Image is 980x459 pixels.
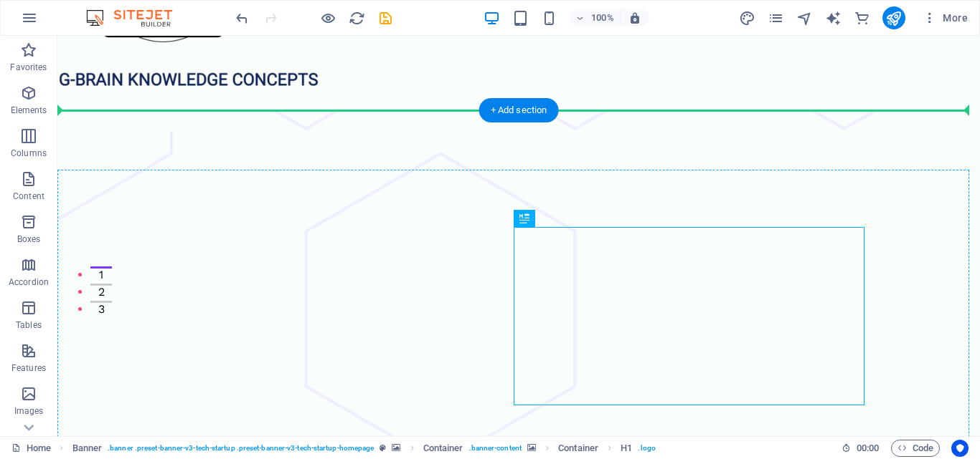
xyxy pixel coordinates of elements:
[72,440,103,457] span: Click to select. Double-click to edit
[108,440,374,457] span: . banner .preset-banner-v3-tech-startup .preset-banner-v3-tech-startup-homepage
[825,9,842,26] button: text_generator
[234,10,250,26] i: Undo: Move elements (Ctrl+Z)
[9,276,49,288] p: Accordion
[739,9,756,26] button: design
[10,62,47,73] p: Favorites
[885,10,902,26] i: Publish
[796,10,813,26] i: Navigator
[842,440,880,457] h6: Session time
[11,440,51,457] a: Click to cancel selection. Double-click to open Pages
[882,6,905,29] button: publish
[867,443,869,453] span: :
[768,9,785,26] button: pages
[11,105,47,116] p: Elements
[348,9,365,26] button: reload
[796,9,814,26] button: navigator
[628,11,641,24] i: On resize automatically adjust zoom level to fit chosen device.
[377,10,394,26] i: Save (Ctrl+S)
[423,440,463,457] span: Click to select. Double-click to edit
[558,440,598,457] span: Click to select. Double-click to edit
[527,444,536,452] i: This element contains a background
[14,405,44,417] p: Images
[72,440,656,457] nav: breadcrumb
[739,10,755,26] i: Design (Ctrl+Alt+Y)
[33,265,55,267] button: 3
[83,9,190,26] img: Editor Logo
[621,440,632,457] span: Click to select. Double-click to edit
[16,319,42,331] p: Tables
[33,248,55,250] button: 2
[591,9,614,26] h6: 100%
[923,11,968,25] span: More
[570,9,621,26] button: 100%
[768,10,784,26] i: Pages (Ctrl+Alt+S)
[951,440,969,457] button: Usercentrics
[479,98,559,122] div: + Add section
[857,440,879,457] span: 00 00
[825,10,842,26] i: AI Writer
[891,440,940,457] button: Code
[917,6,974,29] button: More
[854,9,871,26] button: commerce
[854,10,870,26] i: Commerce
[233,9,250,26] button: undo
[33,231,55,233] button: 1
[349,10,365,26] i: Reload page
[319,9,336,26] button: Click here to leave preview mode and continue editing
[377,9,394,26] button: save
[380,444,386,452] i: This element is a customizable preset
[638,440,655,457] span: . logo
[469,440,522,457] span: . banner-content
[13,190,44,202] p: Content
[11,362,46,374] p: Features
[11,148,47,159] p: Columns
[897,440,933,457] span: Code
[392,444,400,452] i: This element contains a background
[17,233,41,245] p: Boxes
